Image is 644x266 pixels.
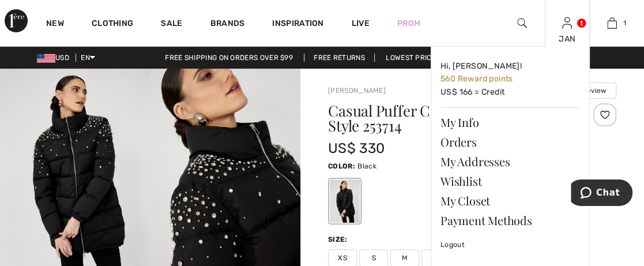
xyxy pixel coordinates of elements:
[46,18,64,31] a: New
[590,16,634,30] a: 1
[92,18,133,31] a: Clothing
[357,162,376,170] span: Black
[623,18,626,28] span: 1
[156,54,302,62] a: Free shipping on orders over $99
[562,17,572,28] a: Sign In
[37,54,74,62] span: USD
[607,16,617,30] img: My Bag
[272,18,323,31] span: Inspiration
[440,191,580,211] a: My Closet
[376,54,488,62] a: Lowest Price Guarantee
[440,132,580,152] a: Orders
[545,33,589,45] div: JAN
[440,211,580,230] a: Payment Methods
[440,113,580,132] a: My Info
[440,61,522,71] span: Hi, [PERSON_NAME]!
[37,54,55,63] img: US Dollar
[571,179,632,208] iframe: Opens a widget where you can chat to one of our agents
[397,17,420,29] a: Prom
[352,17,370,29] a: Live
[328,103,568,133] h1: Casual Puffer Coat With Jewels Style 253714
[440,152,580,171] a: My Addresses
[328,87,386,95] a: [PERSON_NAME]
[440,74,513,84] span: 560 Reward points
[304,54,375,62] a: Free Returns
[562,16,572,30] img: My Info
[5,9,28,32] img: 1ère Avenue
[81,54,95,62] span: EN
[161,18,182,31] a: Sale
[440,171,580,191] a: Wishlist
[440,56,580,103] a: Hi, [PERSON_NAME]! 560 Reward pointsUS$ 166 = Credit
[328,234,350,245] div: Size:
[330,179,360,223] div: Black
[210,18,245,31] a: Brands
[440,230,580,259] a: Logout
[328,162,355,170] span: Color:
[517,16,527,30] img: search the website
[328,140,385,156] span: US$ 330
